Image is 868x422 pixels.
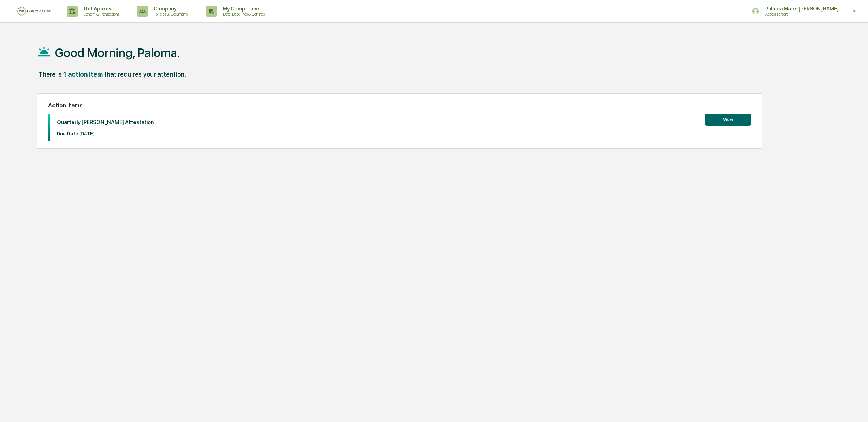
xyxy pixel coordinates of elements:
p: Content & Transactions [78,12,123,17]
iframe: Open customer support [845,398,864,418]
img: logo [17,7,52,16]
p: Data, Deadlines & Settings [217,12,268,17]
h2: Action Items [48,102,751,109]
h1: Good Morning, Paloma. [55,46,180,60]
p: Company [148,6,191,12]
a: View [705,116,751,123]
div: that requires your attention. [104,71,186,78]
div: 1 action item [63,71,103,78]
p: My Compliance [217,6,268,12]
div: There is [38,71,62,78]
p: Get Approval [78,6,123,12]
p: Quarterly [PERSON_NAME] Attestation [57,119,154,125]
p: Access Persons [759,12,830,17]
p: Paloma Mate-[PERSON_NAME] [759,6,842,12]
p: Due Date: [DATE] [57,131,154,136]
p: Policies & Documents [148,12,191,17]
button: View [705,114,751,126]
